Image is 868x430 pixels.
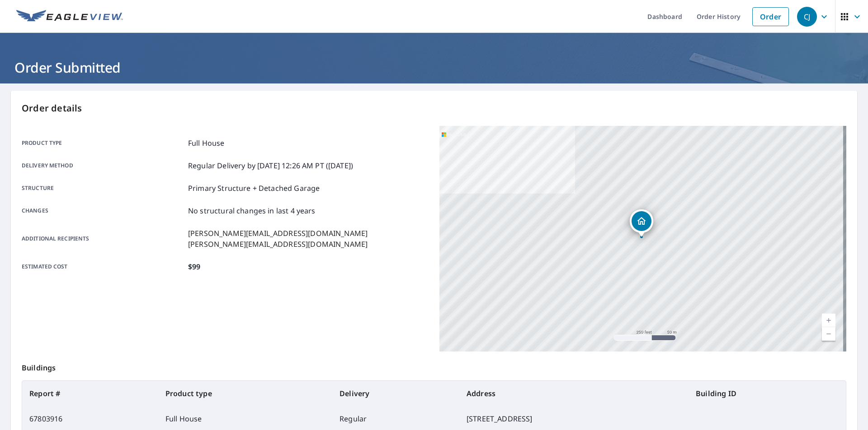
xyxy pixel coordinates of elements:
[22,138,184,148] p: Product type
[22,381,158,406] th: Report #
[188,183,320,194] p: Primary Structure + Detached Garage
[459,381,689,406] th: Address
[752,7,789,26] a: Order
[188,205,316,216] p: No structural changes in last 4 years
[689,381,846,406] th: Building ID
[22,160,184,171] p: Delivery method
[22,102,846,115] p: Order details
[188,138,225,148] p: Full House
[188,261,200,272] p: $99
[797,7,817,27] div: CJ
[822,314,835,327] a: Current Level 17, Zoom In
[332,381,459,406] th: Delivery
[188,228,368,239] p: [PERSON_NAME][EMAIL_ADDRESS][DOMAIN_NAME]
[22,228,184,250] p: Additional recipients
[22,261,184,272] p: Estimated cost
[158,381,332,406] th: Product type
[822,327,835,341] a: Current Level 17, Zoom Out
[630,209,653,237] div: Dropped pin, building 1, Residential property, 25 Sun Brook Ct Wentzville, MO 63385
[188,239,368,250] p: [PERSON_NAME][EMAIL_ADDRESS][DOMAIN_NAME]
[22,351,846,380] p: Buildings
[22,205,184,216] p: Changes
[11,58,857,77] h1: Order Submitted
[188,160,353,171] p: Regular Delivery by [DATE] 12:26 AM PT ([DATE])
[16,10,123,23] img: EV Logo
[22,183,184,194] p: Structure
